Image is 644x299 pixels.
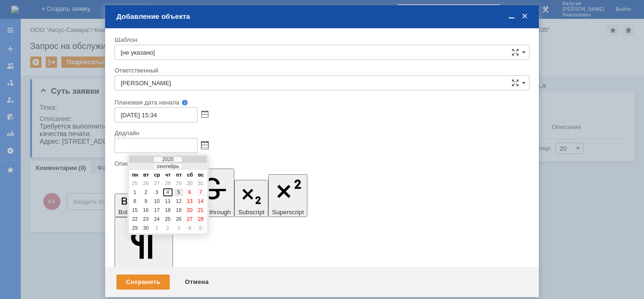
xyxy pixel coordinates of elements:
div: 2 [141,188,150,196]
div: 4 [185,224,194,232]
div: Плановая дата начала [115,99,516,105]
td: ср [152,172,162,178]
td: сб [185,172,195,178]
div: 28 [196,215,206,223]
span: Сложная форма [512,79,519,87]
button: Strikethrough [190,169,234,217]
div: 29 [174,179,183,187]
div: 24 [152,215,162,223]
div: 31 [196,179,206,187]
div: 30 [185,179,194,187]
span: Закрыть [520,12,529,21]
td: вс [196,172,206,178]
div: 26 [174,215,183,223]
div: 21 [196,206,206,214]
div: 1 [152,224,162,232]
div: Шаблон [115,37,528,43]
div: 19 [174,206,183,214]
div: 15 [130,206,140,214]
div: 26 [141,179,150,187]
div: 12 [174,197,183,205]
div: Дедлайн [115,130,528,136]
div: 27 [152,179,162,187]
div: 28 [163,179,173,187]
div: сентябрь [154,164,182,169]
div: 5 [174,188,183,196]
div: 3 [152,188,162,196]
div: 2025 [154,157,182,162]
div: 3 [174,224,183,232]
span: Сложная форма [512,48,519,56]
div: 9 [141,197,150,205]
div: 18 [163,206,173,214]
td: чт [163,172,173,178]
button: Paragraph Format [115,217,173,279]
button: Bold [115,194,135,218]
div: 10 [152,197,162,205]
td: пн [130,172,140,178]
div: 11 [163,197,173,205]
div: 27 [185,215,194,223]
div: Описание [115,161,528,167]
div: Добавление объекта [116,12,529,21]
div: 25 [163,215,173,223]
div: 2 [163,224,173,232]
button: Superscript [268,174,307,217]
div: 14 [196,197,206,205]
div: 6 [185,188,194,196]
div: 20 [185,206,194,214]
span: Subscript [238,209,264,216]
div: 4 [163,188,173,196]
div: 30 [141,224,150,232]
div: Ответственный [115,67,528,73]
div: 17 [152,206,162,214]
div: 7 [196,188,206,196]
div: 23 [141,215,150,223]
div: 16 [141,206,150,214]
button: Subscript [234,180,268,218]
td: вт [141,172,151,178]
span: Superscript [272,209,304,216]
div: 25 [130,179,140,187]
div: 22 [130,215,140,223]
td: пт [174,172,184,178]
span: Bold [118,209,131,216]
div: 1 [130,188,140,196]
div: 29 [130,224,140,232]
span: Свернуть (Ctrl + M) [507,12,516,21]
div: 13 [185,197,194,205]
span: Strikethrough [193,209,231,216]
div: 5 [196,224,206,232]
div: 8 [130,197,140,205]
